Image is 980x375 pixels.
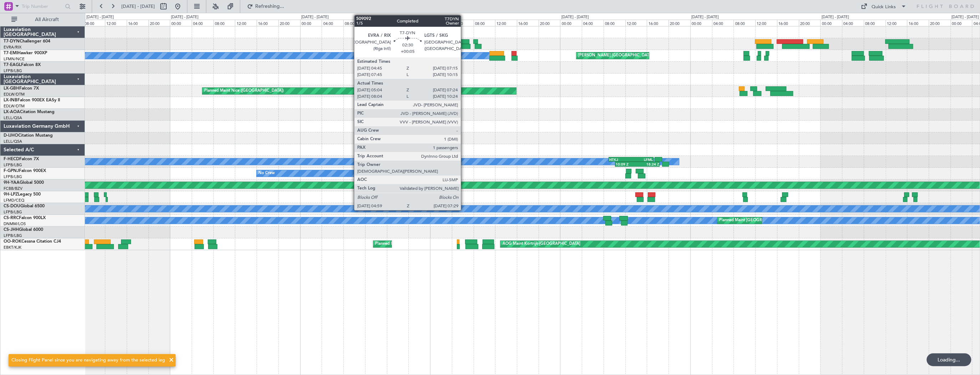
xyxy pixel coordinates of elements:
[105,20,127,26] div: 12:00
[539,20,560,26] div: 20:00
[561,14,588,20] div: [DATE] - [DATE]
[4,216,19,220] span: CS-RRC
[777,20,799,26] div: 16:00
[885,20,907,26] div: 12:00
[127,20,148,26] div: 16:00
[170,20,192,26] div: 00:00
[4,186,22,191] a: FCBB/BZV
[235,20,257,26] div: 12:00
[4,115,22,121] a: LELL/QSA
[502,239,580,249] div: AOG Maint Kortrijk-[GEOGRAPHIC_DATA]
[4,157,19,161] span: F-HECD
[171,14,198,20] div: [DATE] - [DATE]
[430,20,452,26] div: 00:00
[4,181,44,185] a: 9H-YAAGlobal 5000
[431,14,459,20] div: [DATE] - [DATE]
[300,20,322,26] div: 00:00
[755,20,777,26] div: 12:00
[4,98,60,102] a: LX-INBFalcon 900EX EASy II
[4,51,47,55] a: T7-EMIHawker 900XP
[408,20,430,26] div: 20:00
[4,233,22,238] a: LFPB/LBG
[4,86,19,91] span: LX-GBH
[257,20,278,26] div: 16:00
[4,45,21,50] a: EVRA/RIX
[560,20,582,26] div: 00:00
[4,92,25,97] a: EDLW/DTM
[11,357,165,364] div: Closing Flight Panel since you are navigating away from the selected leg
[4,86,39,91] a: LX-GBHFalcon 7X
[4,63,21,67] span: T7-EAGL
[244,1,287,12] button: Refreshing...
[4,56,25,62] a: LFMN/NCE
[4,204,20,208] span: CS-DOU
[4,245,21,250] a: EBKT/KJK
[4,169,19,173] span: F-GPNJ
[375,239,458,249] div: Planned Maint Kortrijk-[GEOGRAPHIC_DATA]
[4,228,43,232] a: CS-JHHGlobal 6000
[950,20,972,26] div: 00:00
[799,20,820,26] div: 20:00
[625,20,647,26] div: 12:00
[495,20,517,26] div: 12:00
[121,3,155,10] span: [DATE] - [DATE]
[4,174,22,179] a: LFPB/LBG
[278,20,300,26] div: 20:00
[4,169,46,173] a: F-GPNJFalcon 900EX
[4,239,21,244] span: OO-ROK
[4,51,17,55] span: T7-EMI
[616,162,637,166] div: 10:09 Z
[4,162,22,168] a: LFPB/LBG
[864,20,885,26] div: 08:00
[647,20,668,26] div: 16:00
[719,215,832,226] div: Planned Maint [GEOGRAPHIC_DATA] ([GEOGRAPHIC_DATA])
[4,39,20,44] span: T7-DYN
[254,4,284,9] span: Refreshing...
[603,20,625,26] div: 08:00
[821,14,849,20] div: [DATE] - [DATE]
[4,133,18,138] span: D-IJHO
[452,20,474,26] div: 04:00
[733,20,755,26] div: 08:00
[4,228,19,232] span: CS-JHH
[4,39,50,44] a: T7-DYNChallenger 604
[517,20,539,26] div: 16:00
[204,86,284,96] div: Planned Maint Nice ([GEOGRAPHIC_DATA])
[842,20,864,26] div: 04:00
[4,98,17,102] span: LX-INB
[712,20,734,26] div: 04:00
[637,162,659,166] div: 18:24 Z
[8,14,77,25] button: All Aircraft
[820,20,842,26] div: 00:00
[258,168,275,179] div: No Crew
[4,198,24,203] a: LFMD/CEQ
[4,239,61,244] a: OO-ROKCessna Citation CJ4
[609,157,631,162] div: HTKJ
[926,353,971,366] div: Loading...
[474,20,495,26] div: 08:00
[691,14,719,20] div: [DATE] - [DATE]
[343,20,365,26] div: 08:00
[322,20,343,26] div: 04:00
[4,68,22,74] a: LFPB/LBG
[19,17,75,22] span: All Aircraft
[668,20,690,26] div: 20:00
[4,209,22,215] a: LFPB/LBG
[4,157,39,161] a: F-HECDFalcon 7X
[387,20,409,26] div: 16:00
[148,20,170,26] div: 20:00
[4,192,41,197] a: 9H-LPZLegacy 500
[22,1,63,12] input: Trip Number
[857,1,910,12] button: Quick Links
[951,14,979,20] div: [DATE] - [DATE]
[929,20,950,26] div: 20:00
[4,133,53,138] a: D-IJHOCitation Mustang
[301,14,329,20] div: [DATE] - [DATE]
[4,216,46,220] a: CS-RRCFalcon 900LX
[578,50,653,61] div: [PERSON_NAME] [GEOGRAPHIC_DATA]
[4,221,26,227] a: DNMM/LOS
[213,20,235,26] div: 08:00
[4,110,55,114] a: LX-AOACitation Mustang
[4,181,20,185] span: 9H-YAA
[4,63,41,67] a: T7-EAGLFalcon 8X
